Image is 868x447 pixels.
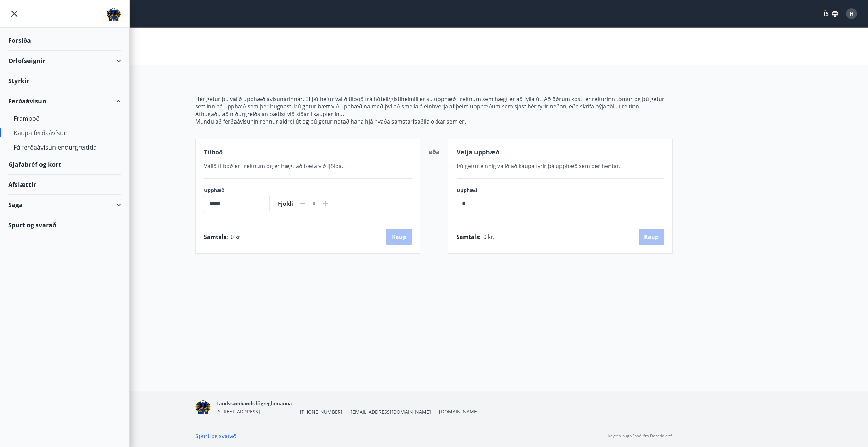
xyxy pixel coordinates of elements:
img: union_logo [107,8,121,21]
div: Styrkir [8,71,121,91]
span: Fjöldi [278,200,293,207]
div: Forsíða [8,30,121,51]
label: Upphæð [204,187,270,194]
span: [PHONE_NUMBER] [300,409,342,416]
img: 1cqKbADZNYZ4wXUG0EC2JmCwhQh0Y6EN22Kw4FTY.png [195,400,211,415]
div: Saga [8,195,121,215]
span: H [849,10,854,17]
p: Keyrt á hugbúnaði frá Dorado ehf. [608,433,673,439]
div: Gjafabréf og kort [8,154,121,175]
span: [EMAIL_ADDRESS][DOMAIN_NAME] [351,409,431,416]
span: Þú getur einnig valið að kaupa fyrir þá upphæð sem þér hentar. [457,162,620,170]
span: Valið tilboð er í reitnum og er hægt að bæta við fjölda. [204,162,343,170]
div: Fá ferðaávísun endurgreidda [14,140,116,154]
span: Landssambands lögreglumanna [216,400,292,407]
span: Velja upphæð [457,148,499,156]
p: Mundu að ferðaávísunin rennur aldrei út og þú getur notað hana hjá hvaða samstarfsaðila okkar sem... [195,118,673,125]
span: 0 kr. [231,233,242,241]
button: H [843,5,860,22]
div: Kaupa ferðaávísun [14,126,116,140]
div: Framboð [14,111,116,126]
div: Afslættir [8,175,121,195]
span: Tilboð [204,148,223,156]
p: Hér getur þú valið upphæð ávísunarinnar. Ef þú hefur valið tilboð frá hóteli/gistiheimili er sú u... [195,95,673,110]
span: Samtals : [204,233,228,241]
span: [STREET_ADDRESS] [216,408,260,415]
label: Upphæð [457,187,529,194]
div: Ferðaávísun [8,91,121,111]
div: Spurt og svarað [8,215,121,235]
span: Samtals : [457,233,481,241]
p: Athugaðu að niðurgreiðslan bætist við síðar í kaupferlinu. [195,110,673,118]
div: Orlofseignir [8,51,121,71]
button: menu [8,8,21,20]
button: ÍS [820,8,842,20]
span: 0 kr. [483,233,494,241]
a: [DOMAIN_NAME] [439,408,479,415]
a: Spurt og svarað [195,432,237,440]
span: eða [429,148,440,156]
